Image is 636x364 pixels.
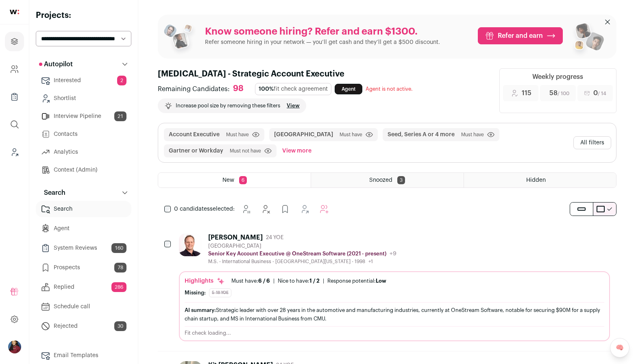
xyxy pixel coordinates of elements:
button: Search [36,185,131,201]
a: Replied286 [36,279,131,295]
button: Seed, Series A or 4 more [388,131,455,139]
a: Snoozed 3 [311,173,463,187]
a: System Reviews160 [36,240,131,256]
span: Must have [340,131,362,138]
p: Refer someone hiring in your network — you’ll get cash and they’ll get a $500 discount. [205,38,440,46]
button: Account Executive [169,131,220,139]
a: Company Lists [5,87,24,107]
a: Email Templates [36,347,131,364]
button: All filters [573,136,611,149]
div: Highlights [185,277,225,285]
img: 1579889722477 [179,233,202,256]
a: Agent [36,220,131,237]
span: 0 candidates [174,206,210,212]
h1: [MEDICAL_DATA] - Strategic Account Executive [158,68,490,80]
a: Analytics [36,144,131,160]
div: Strategic leader with over 28 years in the automotive and manufacturing industries, currently at ... [185,306,604,323]
div: 5-18 YOE [209,288,231,297]
a: 🧠 [610,338,629,357]
h2: Projects: [36,10,131,21]
span: 78 [114,263,126,272]
button: Autopilot [36,56,131,72]
span: New [222,177,234,183]
ul: | | [231,278,386,284]
span: selected: [174,205,235,213]
a: Agent [335,84,362,94]
div: Nice to have: [278,278,320,284]
div: fit check agreement [255,83,331,95]
img: 10010497-medium_jpg [8,340,21,353]
a: Hidden [464,173,616,187]
p: Autopilot [39,59,73,69]
span: Snoozed [369,177,392,183]
span: / 100 [558,91,569,96]
span: 1 / 2 [309,278,320,283]
a: Schedule call [36,299,131,315]
span: 286 [111,282,126,292]
span: Must have [226,131,249,138]
a: Contacts [36,126,131,142]
span: 160 [111,243,126,253]
a: Shortlist [36,90,131,107]
span: 30 [114,321,126,331]
img: referral_people_group_2-7c1ec42c15280f3369c0665c33c00ed472fd7f6af9dd0ec46c364f9a93ccf9a4.png [569,20,605,59]
a: Search [36,201,131,217]
a: Interested2 [36,72,131,89]
span: 6 [239,176,247,184]
span: 0 [593,88,606,98]
img: wellfound-shorthand-0d5821cbd27db2630d0214b213865d53afaa358527fdda9d0ea32b1df1b89c2c.svg [10,10,19,14]
a: Interview Pipeline21 [36,108,131,124]
button: Gartner or Workday [169,147,223,155]
div: Fit check loading... [185,330,604,336]
a: Leads (Backoffice) [5,142,24,162]
a: Projects [5,32,24,51]
div: [GEOGRAPHIC_DATA] [208,243,396,249]
p: Senior Key Account Executive @ OneStream Software (2021 - present) [208,251,386,257]
span: 2 [117,76,126,85]
a: Rejected30 [36,318,131,334]
span: / 14 [598,91,606,96]
a: [PERSON_NAME] 24 YOE [GEOGRAPHIC_DATA] Senior Key Account Executive @ OneStream Software (2021 - ... [179,233,610,341]
span: 24 YOE [266,234,283,241]
img: referral_people_group_1-3817b86375c0e7f77b15e9e1740954ef64e1f78137dd7e9f4ff27367cb2cd09a.png [163,21,198,57]
span: 21 [114,111,126,121]
div: Response potential: [327,278,386,284]
button: [GEOGRAPHIC_DATA] [274,131,333,139]
p: Increase pool size by removing these filters [176,102,280,109]
span: Must not have [230,148,261,154]
div: Missing: [185,290,206,296]
div: 98 [233,84,244,94]
div: Must have: [231,278,270,284]
a: Prospects78 [36,259,131,276]
span: Agent is not active. [366,86,413,92]
span: +9 [390,251,396,257]
span: 115 [522,88,531,98]
div: Weekly progress [532,72,583,82]
span: Low [376,278,386,283]
span: 100% [259,86,274,92]
span: AI summary: [185,307,216,313]
span: Must have [461,131,484,138]
p: Know someone hiring? Refer and earn $1300. [205,25,440,38]
a: Refer and earn [478,27,563,44]
span: Remaining Candidates: [158,84,230,94]
span: +1 [368,259,373,264]
span: Hidden [526,177,546,183]
span: 6 / 6 [258,278,270,283]
a: Context (Admin) [36,162,131,178]
a: View [287,102,300,109]
div: M.S. - International Business - [GEOGRAPHIC_DATA][US_STATE] - 1998 [208,258,396,265]
button: View more [281,144,313,157]
p: Search [39,188,65,198]
div: [PERSON_NAME] [208,233,263,242]
span: 3 [397,176,405,184]
button: Open dropdown [8,340,21,353]
span: 58 [549,88,569,98]
a: Company and ATS Settings [5,59,24,79]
